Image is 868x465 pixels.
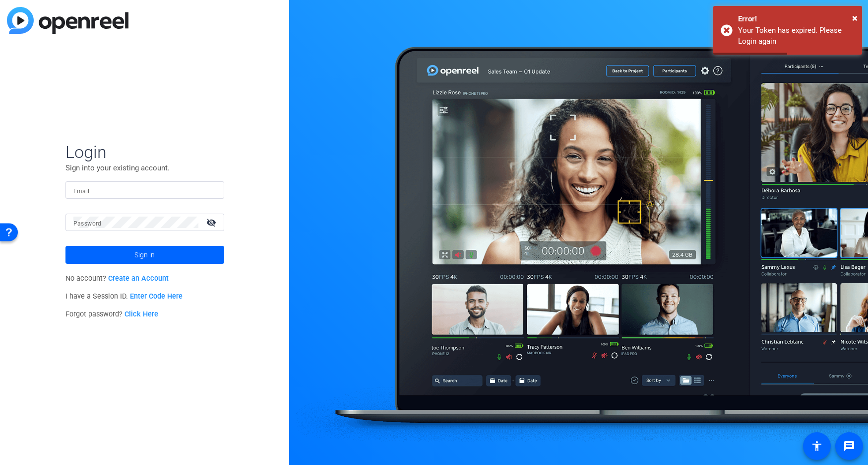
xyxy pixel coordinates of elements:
[73,184,216,196] input: Enter Email Address
[124,310,158,318] a: Click Here
[843,440,855,452] mat-icon: message
[134,242,155,267] span: Sign in
[811,440,823,452] mat-icon: accessibility
[7,7,128,34] img: blue-gradient.svg
[65,142,224,162] span: Login
[65,274,169,283] span: No account?
[65,246,224,264] button: Sign in
[738,25,855,47] div: Your Token has expired. Please Login again
[738,13,855,25] div: Error!
[130,292,183,301] a: Enter Code Here
[73,220,102,227] mat-label: Password
[200,215,224,230] mat-icon: visibility_off
[65,292,183,301] span: I have a Session ID.
[65,162,224,173] p: Sign into your existing account.
[73,188,90,195] mat-label: Email
[65,310,159,318] span: Forgot password?
[852,10,858,25] button: Close
[108,274,169,283] a: Create an Account
[852,12,858,24] span: ×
